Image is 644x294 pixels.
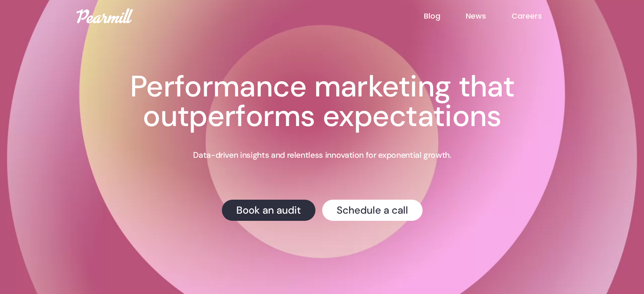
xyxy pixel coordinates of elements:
a: News [466,11,511,22]
a: Blog [424,11,466,22]
h1: Performance marketing that outperforms expectations [85,72,559,131]
a: Careers [511,11,567,22]
img: Pearmill logo [77,8,133,23]
a: Schedule a call [322,199,423,220]
p: Data-driven insights and relentless innovation for exponential growth. [193,150,451,161]
a: Book an audit [222,199,315,220]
